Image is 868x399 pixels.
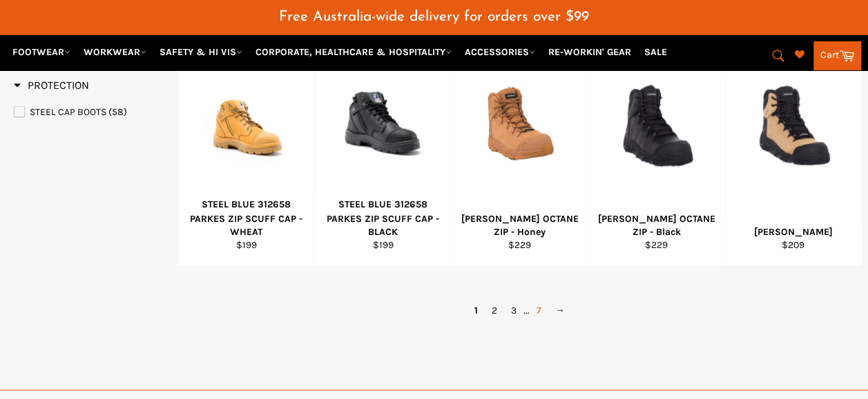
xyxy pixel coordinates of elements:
[7,40,76,64] a: FOOTWEAR
[187,238,306,251] div: $199
[734,238,853,251] div: $209
[14,79,89,92] span: Protection
[469,83,570,167] img: MACK OCTANE HONEY ZIP - Workin' Gear
[548,300,572,320] a: →
[195,83,297,168] img: STEEL BLUE 312658 PARKES ZIP SCUFF CAP - WHEAT - Workin' Gear
[451,27,588,265] a: MACK OCTANE HONEY ZIP - Workin' Gear [PERSON_NAME] OCTANE ZIP - Honey $229
[504,300,523,320] a: 3
[724,27,861,265] a: MACK OCTANE HONEY/BLACK - Workin' Gear [PERSON_NAME] $209
[154,40,248,64] a: SAFETY & HI VIS
[177,27,314,265] a: STEEL BLUE 312658 PARKES ZIP SCUFF CAP - WHEAT - Workin' Gear STEEL BLUE 312658 PARKES ZIP SCUFF ...
[78,40,152,64] a: WORKWEAR
[459,40,541,64] a: ACCESSORIES
[606,74,707,176] img: MACK OCTANE ZIP SIDE BLACK - Workin' Gear
[30,106,106,118] span: STEEL CAP BOOTS
[14,79,89,92] h3: Protection
[639,40,673,64] a: SALE
[530,300,548,320] a: 7
[813,41,861,70] a: Cart
[597,238,716,251] div: $229
[314,27,451,265] a: STEEL BLUE 312658 PARKES ZIP SCUFF CAP - BLACK - Workin' Gear STEEL BLUE 312658 PARKES ZIP SCUFF ...
[187,198,306,238] div: STEEL BLUE 312658 PARKES ZIP SCUFF CAP - WHEAT
[324,198,443,238] div: STEEL BLUE 312658 PARKES ZIP SCUFF CAP - BLACK
[461,212,579,238] div: [PERSON_NAME] OCTANE ZIP - Honey
[332,81,434,171] img: STEEL BLUE 312658 PARKES ZIP SCUFF CAP - BLACK - Workin' Gear
[742,74,844,176] img: MACK OCTANE HONEY/BLACK - Workin' Gear
[543,40,637,64] a: RE-WORKIN' GEAR
[461,238,579,251] div: $229
[588,27,724,265] a: MACK OCTANE ZIP SIDE BLACK - Workin' Gear [PERSON_NAME] OCTANE ZIP - Black $229
[467,300,485,320] span: 1
[14,105,171,120] a: STEEL CAP BOOTS
[523,304,530,316] span: ...
[734,225,853,238] div: [PERSON_NAME]
[324,238,443,251] div: $199
[108,106,127,118] span: (58)
[279,10,589,24] span: Free Australia-wide delivery for orders over $99
[485,300,504,320] a: 2
[250,40,457,64] a: CORPORATE, HEALTHCARE & HOSPITALITY
[597,212,716,238] div: [PERSON_NAME] OCTANE ZIP - Black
